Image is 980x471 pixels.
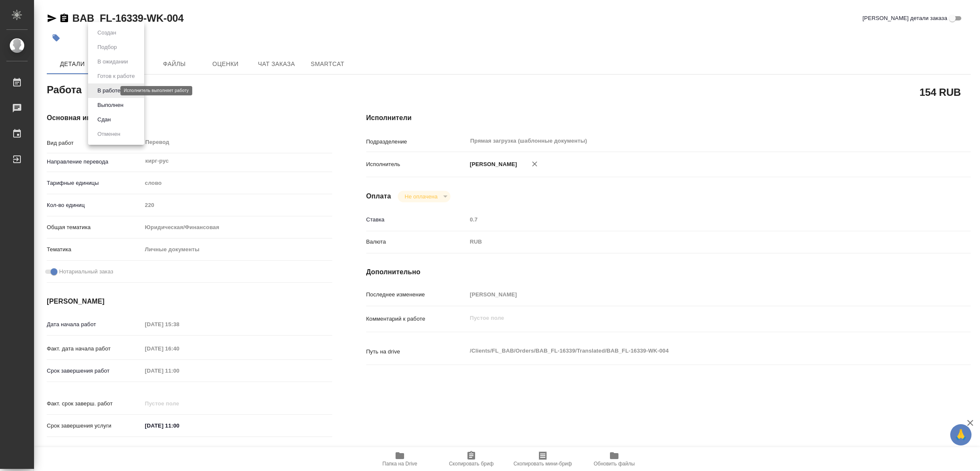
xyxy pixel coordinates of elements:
button: Готов к работе [95,72,137,81]
button: Отменен [95,129,123,139]
button: Сдан [95,115,113,124]
button: Подбор [95,43,120,52]
button: Выполнен [95,101,126,110]
button: Создан [95,28,119,37]
button: В ожидании [95,57,131,66]
button: В работе [95,86,123,95]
